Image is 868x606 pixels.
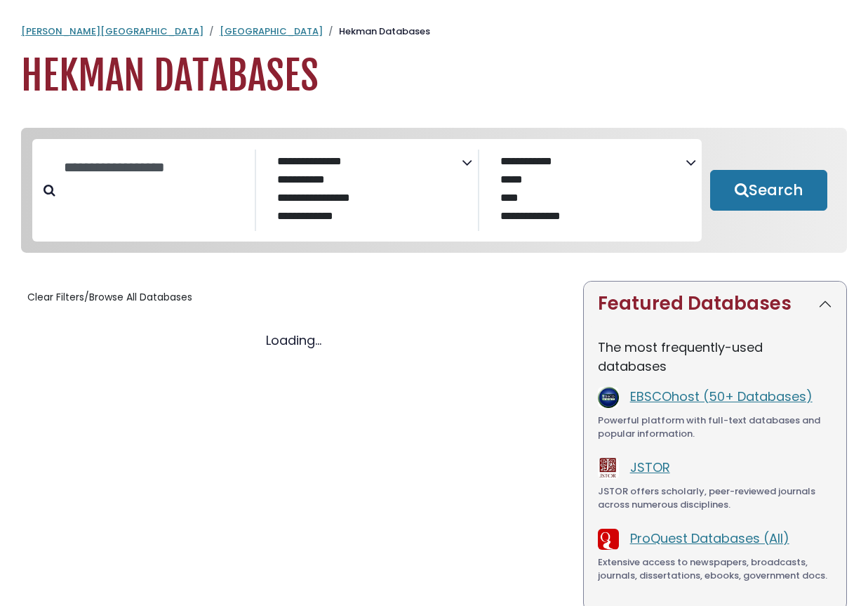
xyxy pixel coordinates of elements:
[21,331,566,350] div: Loading...
[584,282,846,326] button: Featured Databases
[21,25,203,38] a: [PERSON_NAME][GEOGRAPHIC_DATA]
[630,388,813,405] a: EBSCOhost (50+ Databases)
[710,170,827,211] button: Submit for Search Results
[490,152,685,232] select: Database Vendors Filter
[598,338,832,376] p: The most frequently-used databases
[21,25,847,39] nav: breadcrumb
[21,286,199,308] button: Clear Filters/Browse All Databases
[323,25,430,39] li: Hekman Databases
[55,156,255,179] input: Search database by title or keyword
[21,53,847,100] h1: Hekman Databases
[267,152,462,232] select: Database Subject Filter
[598,485,832,512] div: JSTOR offers scholarly, peer-reviewed journals across numerous disciplines.
[598,555,832,583] div: Extensive access to newspapers, broadcasts, journals, dissertations, ebooks, government docs.
[598,414,832,441] div: Powerful platform with full-text databases and popular information.
[630,459,670,476] a: JSTOR
[21,128,847,253] nav: Search filters
[220,25,323,38] a: [GEOGRAPHIC_DATA]
[630,529,789,547] a: ProQuest Databases (All)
